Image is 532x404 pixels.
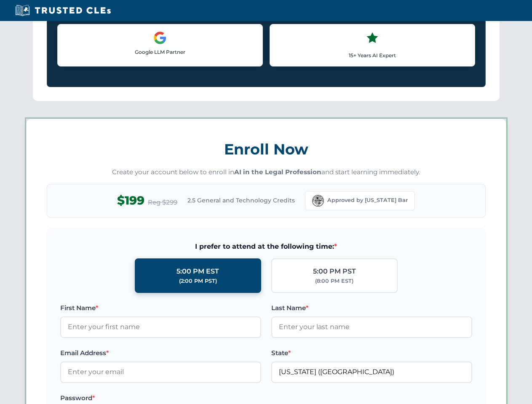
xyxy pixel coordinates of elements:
label: State [271,348,472,358]
label: Last Name [271,303,472,313]
label: Password [60,393,261,403]
span: Approved by [US_STATE] Bar [327,196,408,205]
h3: Enroll Now [47,136,486,162]
input: Enter your last name [271,316,472,338]
input: Florida (FL) [271,361,472,383]
label: Email Address [60,348,261,358]
strong: AI in the Legal Profession [234,168,321,176]
p: Create your account below to enroll in and start learning immediately. [47,167,486,177]
div: 5:00 PM PST [313,266,356,277]
input: Enter your first name [60,316,261,338]
label: First Name [60,303,261,313]
span: Reg $299 [148,197,177,207]
div: (8:00 PM EST) [315,277,353,285]
p: Google LLM Partner [64,48,256,56]
img: Google [153,31,167,45]
input: Enter your email [60,361,261,383]
span: $199 [117,191,144,210]
div: (2:00 PM PST) [179,277,217,285]
span: I prefer to attend at the following time: [60,241,472,252]
img: Trusted CLEs [13,4,113,17]
span: 2.5 General and Technology Credits [187,196,295,205]
p: 15+ Years AI Expert [277,51,468,59]
img: Florida Bar [312,195,324,207]
div: 5:00 PM EST [176,266,219,277]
